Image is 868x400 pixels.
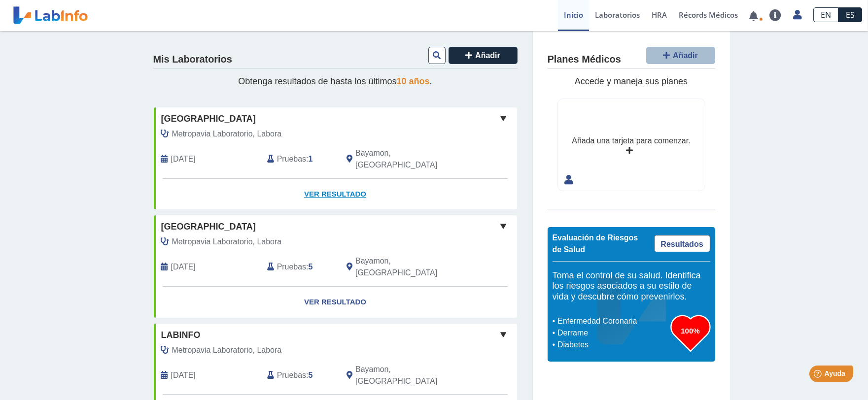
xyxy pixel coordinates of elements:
div: : [260,364,339,387]
span: [GEOGRAPHIC_DATA] [161,220,256,233]
li: Enfermedad Coronaria [555,315,671,327]
span: Accede y maneja sus planes [575,76,688,86]
a: Resultados [654,235,710,252]
span: 2025-08-13 [171,153,196,165]
iframe: Help widget launcher [780,362,857,389]
span: Pruebas [277,261,306,273]
span: Añadir [475,51,500,60]
span: Añadir [673,51,698,60]
span: labinfo [161,329,201,342]
a: Ver Resultado [154,287,517,318]
a: EN [813,7,838,22]
a: ES [838,7,862,22]
button: Añadir [646,47,715,64]
a: Ver Resultado [154,179,517,210]
b: 1 [309,155,313,163]
h5: Toma el control de su salud. Identifica los riesgos asociados a su estilo de vida y descubre cómo... [553,270,710,302]
span: [GEOGRAPHIC_DATA] [161,112,256,126]
span: Bayamon, PR [355,255,464,279]
span: Pruebas [277,153,306,165]
li: Diabetes [555,339,671,351]
span: Obtenga resultados de hasta los últimos . [238,76,432,86]
span: 10 años [397,76,430,86]
span: Bayamon, PR [355,364,464,387]
span: 2021-09-02 [171,369,196,381]
h3: 100% [671,325,710,337]
b: 5 [309,371,313,379]
div: : [260,255,339,279]
span: 2024-07-02 [171,261,196,273]
span: Metropavia Laboratorio, Labora [172,344,282,356]
span: Metropavia Laboratorio, Labora [172,128,282,140]
li: Derrame [555,327,671,339]
span: Evaluación de Riesgos de Salud [553,233,638,254]
div: Añada una tarjeta para comenzar. [572,135,690,147]
b: 5 [309,263,313,271]
h4: Mis Laboratorios [153,54,232,66]
span: Metropavia Laboratorio, Labora [172,236,282,248]
span: HRA [652,10,667,20]
button: Añadir [449,47,518,64]
div: : [260,147,339,171]
span: Pruebas [277,369,306,381]
h4: Planes Médicos [548,54,621,66]
span: Bayamon, PR [355,147,464,171]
